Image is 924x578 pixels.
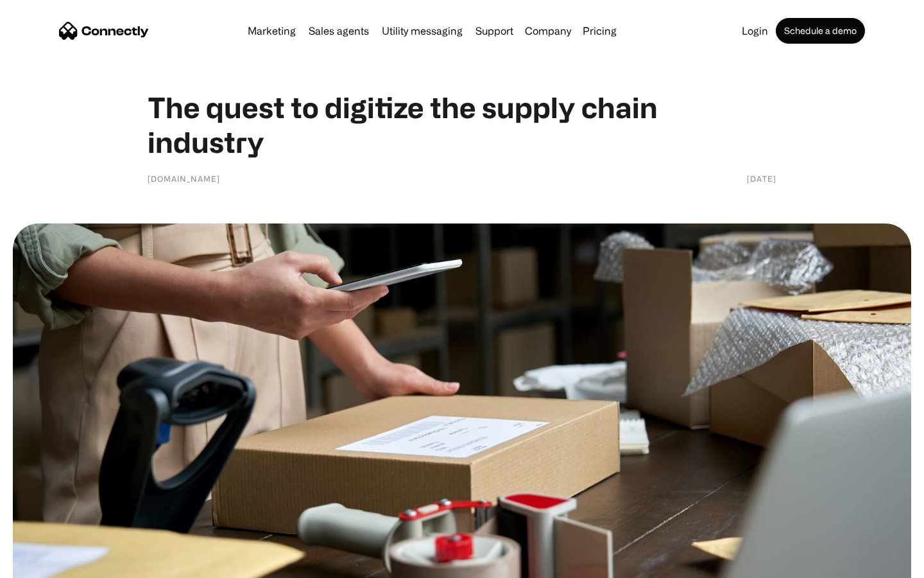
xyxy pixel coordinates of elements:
[148,90,776,159] h1: The quest to digitize the supply chain industry
[304,26,374,36] a: Sales agents
[470,26,518,36] a: Support
[148,172,220,185] div: [DOMAIN_NAME]
[26,556,77,574] ul: Language list
[525,22,571,40] div: Company
[737,26,773,36] a: Login
[747,172,776,185] div: [DATE]
[377,26,468,36] a: Utility messaging
[776,18,865,44] a: Schedule a demo
[243,26,301,36] a: Marketing
[521,22,575,40] div: Company
[13,556,77,574] aside: Language selected: English
[59,21,149,40] a: home
[577,26,622,36] a: Pricing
